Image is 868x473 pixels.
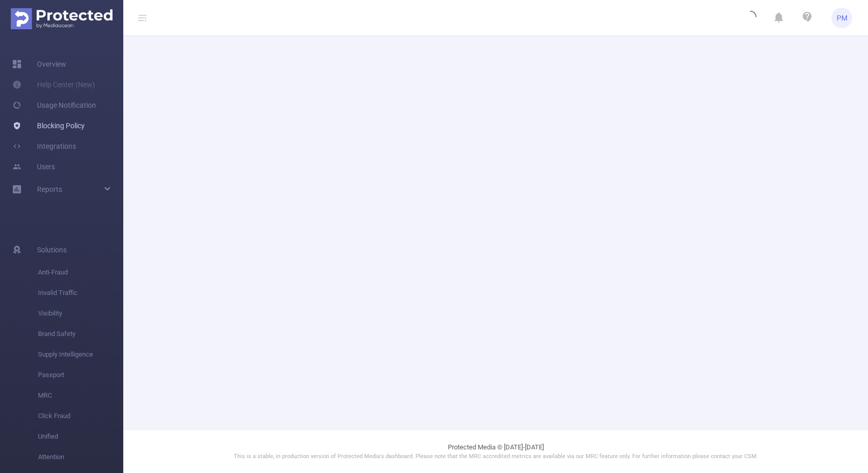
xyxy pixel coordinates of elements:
span: MRC [38,385,123,406]
a: Blocking Policy [12,115,85,136]
footer: Protected Media © [DATE]-[DATE] [123,429,868,473]
span: Unified [38,426,123,447]
span: Click Fraud [38,406,123,426]
span: Invalid Traffic [38,283,123,303]
span: Brand Safety [38,324,123,344]
a: Overview [12,54,66,74]
span: PM [837,8,847,28]
img: Protected Media [11,8,112,29]
span: Passport [38,365,123,385]
span: Reports [37,185,62,193]
span: Attention [38,447,123,467]
p: This is a stable, in production version of Protected Media's dashboard. Please note that the MRC ... [149,452,842,461]
span: Solutions [37,240,67,260]
i: icon: loading [744,11,757,25]
a: Users [12,156,55,177]
a: Reports [37,179,62,200]
span: Anti-Fraud [38,262,123,283]
a: Integrations [12,136,76,156]
span: Visibility [38,303,123,324]
a: Usage Notification [12,95,96,115]
span: Supply Intelligence [38,344,123,365]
